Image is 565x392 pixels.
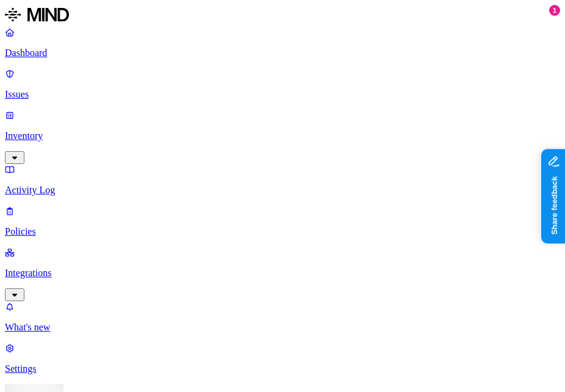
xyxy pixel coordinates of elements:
[5,363,560,374] p: Settings
[5,48,560,59] p: Dashboard
[549,5,560,16] div: 1
[5,185,560,196] p: Activity Log
[5,226,560,237] p: Policies
[5,130,560,141] p: Inventory
[5,89,560,100] p: Issues
[5,322,560,333] p: What's new
[5,268,560,279] p: Integrations
[5,5,69,24] img: MIND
